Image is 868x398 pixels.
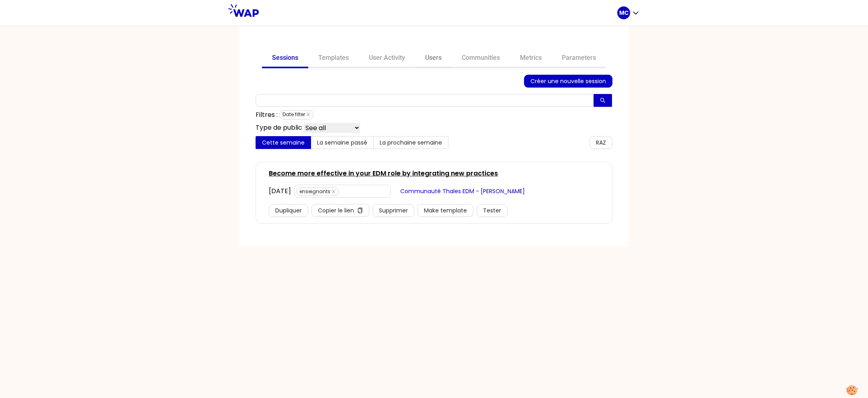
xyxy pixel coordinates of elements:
a: Templates [308,49,359,68]
span: Date filter [279,110,313,120]
button: Copier le liencopy [311,204,369,217]
span: Dupliquer [275,206,302,215]
span: RAZ [596,138,606,147]
a: Parameters [552,49,606,68]
span: Créer une nouvelle session [530,77,606,86]
button: Tester [477,204,508,217]
span: close [332,190,336,194]
span: Make template [424,206,467,215]
span: search [600,98,606,104]
span: Communauté Thales EDM - [PERSON_NAME] [400,187,525,196]
a: Sessions [262,49,308,68]
span: La prochaine semaine [380,139,442,147]
button: Make template [418,204,473,217]
a: User Activity [359,49,415,68]
button: Créer une nouvelle session [524,75,612,88]
a: Users [415,49,452,68]
span: La semaine passé [317,139,367,147]
a: Become more effective in your EDM role by integrating new practices [269,169,498,178]
span: close [306,112,310,116]
span: Supprimer [379,206,408,215]
a: Metrics [510,49,552,68]
p: MC [619,9,628,17]
p: Filtres : [256,110,278,120]
span: enseignants [296,187,339,196]
span: Tester [483,206,501,215]
button: Dupliquer [269,204,308,217]
button: MC [617,6,640,19]
p: Type de public [256,123,302,133]
button: RAZ [590,136,612,149]
span: Copier le lien [318,206,354,215]
div: [DATE] [269,186,291,196]
button: search [594,94,612,107]
span: copy [357,208,363,214]
button: Supprimer [373,204,414,217]
a: Communities [452,49,510,68]
button: Communauté Thales EDM - [PERSON_NAME] [394,185,531,198]
span: Cette semaine [262,139,305,147]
